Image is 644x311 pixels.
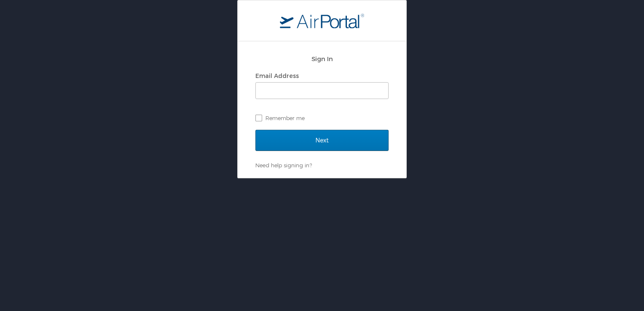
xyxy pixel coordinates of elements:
a: Need help signing in? [255,162,312,169]
label: Remember me [255,112,389,124]
label: Email Address [255,72,299,79]
input: Next [255,130,389,151]
img: logo [280,13,364,28]
h2: Sign In [255,54,389,64]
